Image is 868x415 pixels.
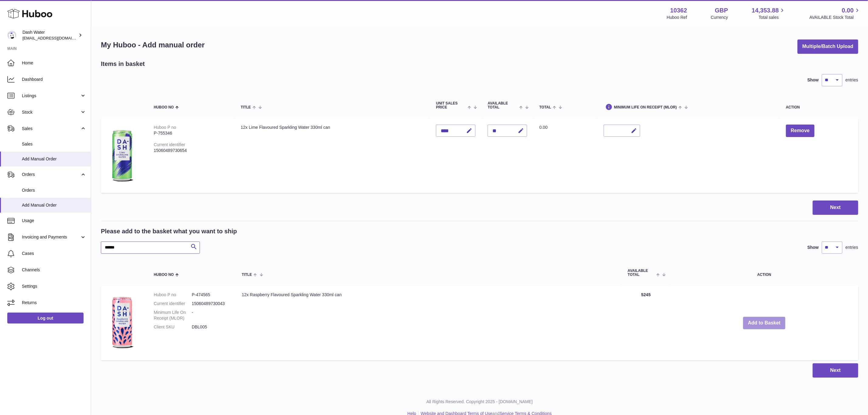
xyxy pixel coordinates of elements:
[22,141,86,147] span: Sales
[809,6,861,20] a: 0.00 AVAILABLE Stock Total
[539,125,547,130] span: 0.00
[798,39,858,54] button: Multiple/Batch Upload
[22,29,77,41] div: Dash Water
[809,15,861,20] span: AVAILABLE Stock Total
[101,40,205,50] h1: My Huboo - Add manual order
[667,15,687,20] div: Huboo Ref
[614,105,677,109] span: Minimum Life On Receipt (MLOR)
[846,77,858,83] span: entries
[242,273,252,277] span: Title
[22,60,86,66] span: Home
[759,15,786,20] span: Total sales
[786,125,815,137] button: Remove
[842,6,854,15] span: 0.00
[622,286,670,360] td: 5245
[101,60,145,68] h2: Items in basket
[192,301,230,307] dd: 15060489730043
[154,292,192,298] dt: Huboo P no
[22,172,80,177] span: Orders
[22,283,86,289] span: Settings
[154,301,192,307] dt: Current identifier
[154,130,228,136] div: P-755346
[154,125,176,130] div: Huboo P no
[22,300,86,306] span: Returns
[22,93,80,99] span: Listings
[192,324,230,330] dd: DBL005
[96,399,863,405] p: All Rights Reserved. Copyright 2025 - [DOMAIN_NAME]
[22,156,86,162] span: Add Manual Order
[154,310,192,321] dt: Minimum Life On Receipt (MLOR)
[107,292,137,353] img: 12x Raspberry Flavoured Sparkling Water 330ml can
[22,77,86,82] span: Dashboard
[813,201,858,215] button: Next
[436,101,466,109] span: Unit Sales Price
[813,363,858,378] button: Next
[235,118,430,193] td: 12x Lime Flavoured Sparkling Water 330ml can
[715,6,728,15] strong: GBP
[752,6,786,20] a: 14,353.88 Total sales
[154,324,192,330] dt: Client SKU
[22,109,80,115] span: Stock
[22,36,89,40] span: [EMAIL_ADDRESS][DOMAIN_NAME]
[22,202,86,208] span: Add Manual Order
[539,105,551,109] span: Total
[7,313,84,324] a: Log out
[154,142,185,147] div: Current identifier
[22,187,86,193] span: Orders
[743,317,786,329] button: Add to Basket
[107,125,137,185] img: 12x Lime Flavoured Sparkling Water 330ml can
[488,101,518,109] span: AVAILABLE Total
[22,267,86,273] span: Channels
[7,31,16,40] img: internalAdmin-10362@internal.huboo.com
[670,263,858,283] th: Action
[752,6,779,15] span: 14,353.88
[670,6,687,15] strong: 10362
[22,126,80,132] span: Sales
[101,227,237,235] h2: Please add to the basket what you want to ship
[241,105,251,109] span: Title
[786,105,852,109] div: Action
[154,273,174,277] span: Huboo no
[192,292,230,298] dd: P-474565
[236,286,622,360] td: 12x Raspberry Flavoured Sparkling Water 330ml can
[22,218,86,224] span: Usage
[846,245,858,250] span: entries
[154,105,174,109] span: Huboo no
[808,77,819,83] label: Show
[22,251,86,256] span: Cases
[711,15,728,20] div: Currency
[808,245,819,250] label: Show
[628,269,655,277] span: AVAILABLE Total
[22,234,80,240] span: Invoicing and Payments
[192,310,230,321] dd: -
[154,148,228,153] div: 15060489730654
